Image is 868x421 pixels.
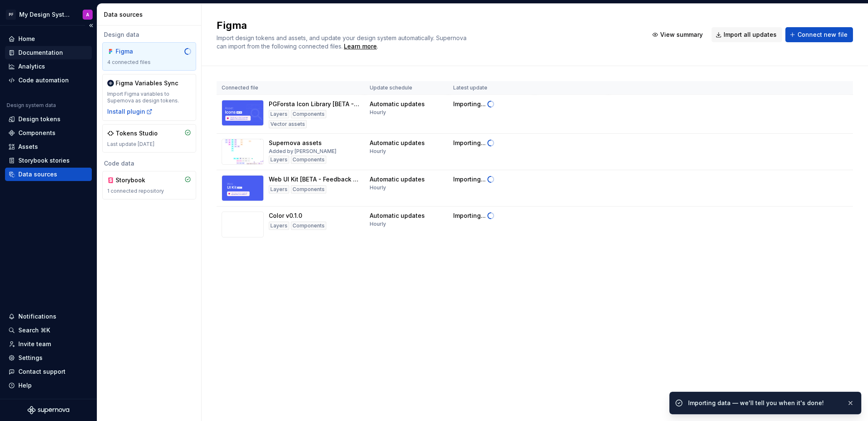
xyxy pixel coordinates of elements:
div: Hourly [370,221,386,227]
div: Layers [269,156,289,164]
div: Invite team [18,340,51,348]
span: Import design tokens and assets, and update your design system automatically. Supernova can impor... [217,34,468,50]
a: Analytics [5,60,92,73]
a: Storybook1 connected repository [102,171,196,199]
div: Color v0.1.0 [269,212,302,220]
div: Analytics [18,62,45,71]
div: My Design System [19,10,73,19]
div: Components [18,129,56,137]
button: Collapse sidebar [85,20,97,31]
th: Latest update [448,81,535,95]
div: Importing... [453,175,486,184]
a: Storybook stories [5,154,92,167]
a: Learn more [344,42,377,51]
a: Figma4 connected files [102,42,196,71]
div: Added by [PERSON_NAME] [269,148,336,155]
div: PF [6,10,16,20]
button: PFMy Design SystemA [2,5,95,23]
span: View summary [660,31,703,39]
div: Hourly [370,184,386,191]
div: Hourly [370,148,386,155]
h2: Figma [217,19,638,32]
div: Automatic updates [370,139,425,147]
div: Hourly [370,109,386,116]
button: Contact support [5,365,92,378]
div: Importing... [453,212,486,220]
a: Invite team [5,337,92,351]
div: Help [18,381,32,390]
div: Tokens Studio [116,129,158,138]
div: Supernova assets [269,139,322,147]
div: Layers [269,110,289,118]
div: Import Figma variables to Supernova as design tokens. [107,91,191,104]
div: Settings [18,354,43,362]
div: Code data [102,159,196,168]
div: Importing... [453,139,486,147]
div: Layers [269,185,289,194]
div: 1 connected repository [107,188,191,194]
a: Assets [5,140,92,153]
button: Install plugin [107,107,153,116]
div: Importing... [453,100,486,108]
div: Web UI Kit [BETA - Feedback Only] [269,175,360,184]
div: Data sources [104,10,198,19]
div: Design system data [7,102,56,109]
button: Import all updates [712,27,782,42]
th: Update schedule [365,81,448,95]
div: PGForsta Icon Library [BETA - Feedback Only] [269,100,360,108]
div: Components [291,156,326,164]
div: A [86,11,89,18]
div: Storybook stories [18,156,70,165]
div: Data sources [18,170,57,179]
div: Code automation [18,76,69,84]
div: Home [18,35,35,43]
a: Documentation [5,46,92,59]
div: Contact support [18,367,66,376]
div: Last update [DATE] [107,141,191,148]
div: Assets [18,143,38,151]
button: View summary [648,27,708,42]
span: Connect new file [797,31,848,39]
th: Connected file [217,81,365,95]
div: Components [291,110,326,118]
a: Tokens StudioLast update [DATE] [102,124,196,153]
button: Help [5,379,92,392]
a: Home [5,32,92,46]
button: Notifications [5,310,92,323]
span: . [343,43,378,50]
div: Figma Variables Sync [116,79,178,87]
div: Importing data — we'll tell you when it's done! [688,399,840,407]
button: Search ⌘K [5,324,92,337]
a: Components [5,126,92,140]
div: Automatic updates [370,175,425,184]
div: 4 connected files [107,59,191,66]
a: Code automation [5,74,92,87]
svg: Supernova Logo [28,406,69,414]
div: Automatic updates [370,212,425,220]
a: Data sources [5,168,92,181]
div: Components [291,185,326,194]
div: Design data [102,31,196,39]
div: Storybook [116,176,156,184]
div: Documentation [18,48,63,57]
div: Design tokens [18,115,61,123]
div: Search ⌘K [18,326,50,334]
span: Import all updates [724,31,777,39]
button: Connect new file [785,27,853,42]
div: Notifications [18,312,56,321]
div: Figma [116,47,156,56]
a: Settings [5,351,92,365]
div: Automatic updates [370,100,425,108]
a: Figma Variables SyncImport Figma variables to Supernova as design tokens.Install plugin [102,74,196,121]
a: Design tokens [5,112,92,126]
div: Layers [269,222,289,230]
div: Vector assets [269,120,307,128]
div: Components [291,222,326,230]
